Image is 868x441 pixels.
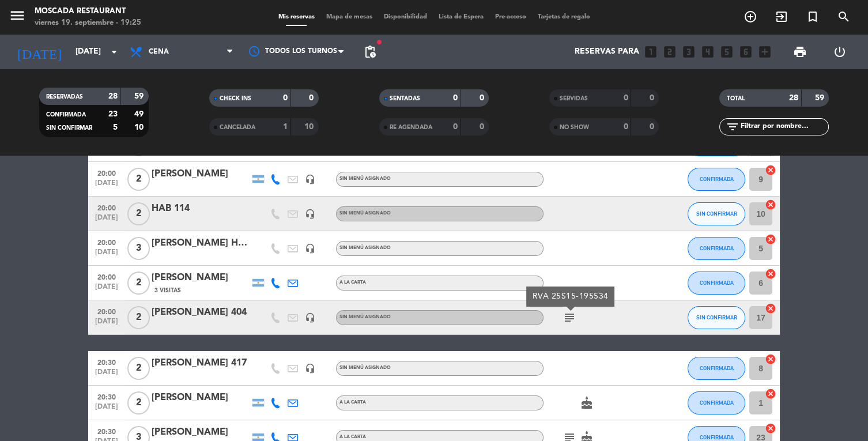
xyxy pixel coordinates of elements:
span: print [793,45,807,59]
span: Cena [149,48,169,56]
i: cake [580,396,594,410]
span: 20:00 [92,235,121,248]
i: cancel [765,353,776,365]
span: Sin menú asignado [339,211,391,216]
span: 20:00 [92,201,121,214]
strong: 0 [283,94,288,102]
div: LOG OUT [820,35,860,69]
i: headset_mic [305,312,315,323]
div: viernes 19. septiembre - 19:25 [35,17,141,29]
span: CHECK INS [220,96,251,101]
span: Reservas para [575,47,639,56]
span: 20:00 [92,166,121,179]
button: CONFIRMADA [688,357,745,380]
strong: 28 [108,92,118,100]
span: [DATE] [92,403,121,416]
i: headset_mic [305,363,315,374]
button: SIN CONFIRMAR [688,306,745,329]
strong: 49 [134,110,146,118]
strong: 0 [623,94,628,102]
span: fiber_manual_record [376,39,383,46]
div: RVA 25S15-195534 [533,291,609,303]
span: 2 [127,272,150,295]
span: 20:30 [92,390,121,403]
input: Filtrar por nombre... [739,120,828,133]
button: CONFIRMADA [688,391,745,414]
div: [PERSON_NAME] [152,390,250,405]
span: Lista de Espera [433,14,489,20]
div: [PERSON_NAME] 417 [152,356,250,371]
strong: 23 [108,110,118,118]
span: CONFIRMADA [700,434,734,440]
i: looks_two [662,44,677,59]
div: [PERSON_NAME] [152,270,250,285]
span: CANCELADA [220,125,255,130]
strong: 0 [480,94,486,102]
span: Disponibilidad [378,14,433,20]
span: A LA CARTA [339,435,366,439]
span: pending_actions [363,45,377,59]
strong: 0 [623,123,628,131]
i: looks_4 [700,44,715,59]
div: [PERSON_NAME] [152,167,250,182]
span: SIN CONFIRMAR [696,210,737,217]
span: [DATE] [92,179,121,193]
span: TOTAL [726,96,744,101]
i: cancel [765,164,776,176]
span: CONFIRMADA [700,365,734,371]
i: cancel [765,388,776,399]
i: add_circle_outline [744,10,757,24]
span: 3 [127,237,150,260]
span: CONFIRMADA [700,280,734,286]
i: headset_mic [305,174,315,184]
strong: 1 [283,123,288,131]
i: cancel [765,268,776,280]
span: Pre-acceso [489,14,532,20]
div: Moscada Restaurant [35,6,141,17]
span: SENTADAS [390,96,420,101]
i: arrow_drop_down [107,45,121,59]
i: [DATE] [9,39,70,65]
strong: 0 [309,94,316,102]
span: [DATE] [92,214,121,227]
strong: 0 [453,123,458,131]
span: [DATE] [92,318,121,331]
i: add_box [757,44,772,59]
span: 2 [127,357,150,380]
i: cancel [765,233,776,245]
span: 2 [127,202,150,225]
span: [DATE] [92,248,121,262]
span: SIN CONFIRMAR [696,314,737,321]
span: 20:30 [92,424,121,438]
span: SIN CONFIRMAR [46,125,92,131]
span: A LA CARTA [339,280,366,285]
span: RE AGENDADA [390,125,432,130]
i: filter_list [725,120,739,134]
i: cancel [765,199,776,210]
i: subject [563,311,576,325]
button: CONFIRMADA [688,168,745,191]
span: [DATE] [92,368,121,382]
span: Mapa de mesas [320,14,378,20]
span: CONFIRMADA [700,245,734,251]
i: turned_in_not [806,10,820,24]
span: Tarjetas de regalo [532,14,596,20]
i: power_settings_new [833,45,847,59]
button: menu [9,7,26,28]
span: CONFIRMADA [46,112,86,118]
strong: 10 [304,123,316,131]
span: 3 Visitas [154,286,181,295]
strong: 10 [134,123,146,131]
button: SIN CONFIRMAR [688,202,745,225]
span: 20:00 [92,304,121,318]
i: cancel [765,423,776,434]
div: HAB 114 [152,201,250,216]
strong: 0 [480,123,486,131]
span: RESERVADAS [46,94,83,100]
strong: 0 [650,123,656,131]
i: headset_mic [305,209,315,219]
span: [DATE] [92,283,121,296]
i: looks_3 [681,44,696,59]
div: [PERSON_NAME] 404 [152,305,250,320]
span: Sin menú asignado [339,365,391,370]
